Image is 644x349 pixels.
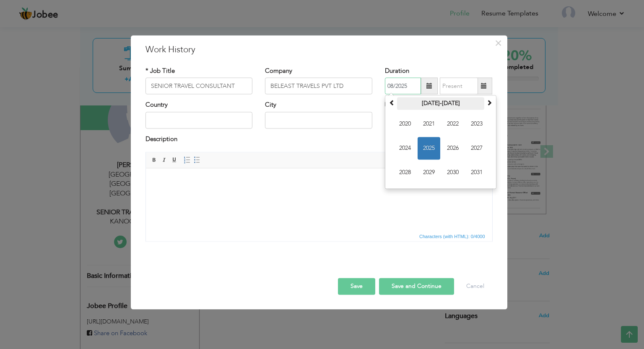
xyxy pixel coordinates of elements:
[146,169,492,231] iframe: Rich Text Editor, workEditor
[160,156,169,165] a: Italic
[465,113,488,136] span: 2023
[265,101,276,110] label: City
[465,162,488,184] span: 2031
[418,233,488,241] div: Statistics
[441,113,464,136] span: 2022
[394,137,416,160] span: 2024
[338,278,375,295] button: Save
[492,36,505,50] button: Close
[418,137,440,160] span: 2025
[385,67,409,75] label: Duration
[458,278,493,295] button: Cancel
[394,162,416,184] span: 2028
[379,278,454,295] button: Save and Continue
[440,78,478,95] input: Present
[265,67,292,75] label: Company
[441,162,464,184] span: 2030
[486,100,492,106] span: Next Decade
[145,101,168,110] label: Country
[385,78,421,95] input: From
[145,44,493,56] h3: Work History
[170,156,179,165] a: Underline
[397,98,484,110] th: Select Decade
[418,233,487,241] span: Characters (with HTML): 0/4000
[182,156,192,165] a: Insert/Remove Numbered List
[495,36,502,51] span: ×
[441,137,464,160] span: 2026
[418,162,440,184] span: 2029
[192,156,202,165] a: Insert/Remove Bulleted List
[389,100,395,106] span: Previous Decade
[145,135,177,144] label: Description
[145,67,175,75] label: * Job Title
[394,113,416,136] span: 2020
[465,137,488,160] span: 2027
[150,156,159,165] a: Bold
[418,113,440,136] span: 2021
